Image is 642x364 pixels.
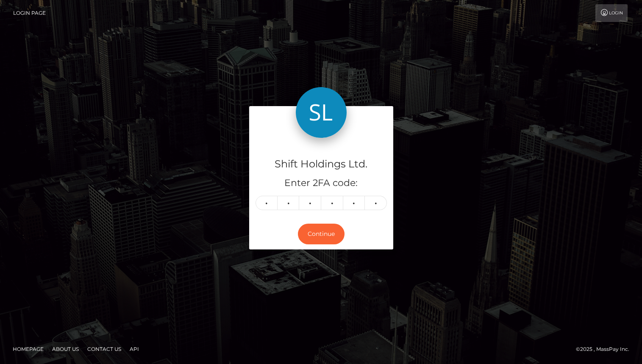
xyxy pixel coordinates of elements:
img: Shift Holdings Ltd. [296,87,347,138]
h5: Enter 2FA code: [256,177,387,190]
a: Contact Us [84,342,125,356]
a: Login Page [13,4,46,22]
button: Continue [298,224,345,244]
a: Homepage [9,342,47,356]
div: © 2025 , MassPay Inc. [576,345,636,354]
a: About Us [49,342,82,356]
h4: Shift Holdings Ltd. [256,157,387,172]
a: Login [595,4,628,22]
a: API [126,342,142,356]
